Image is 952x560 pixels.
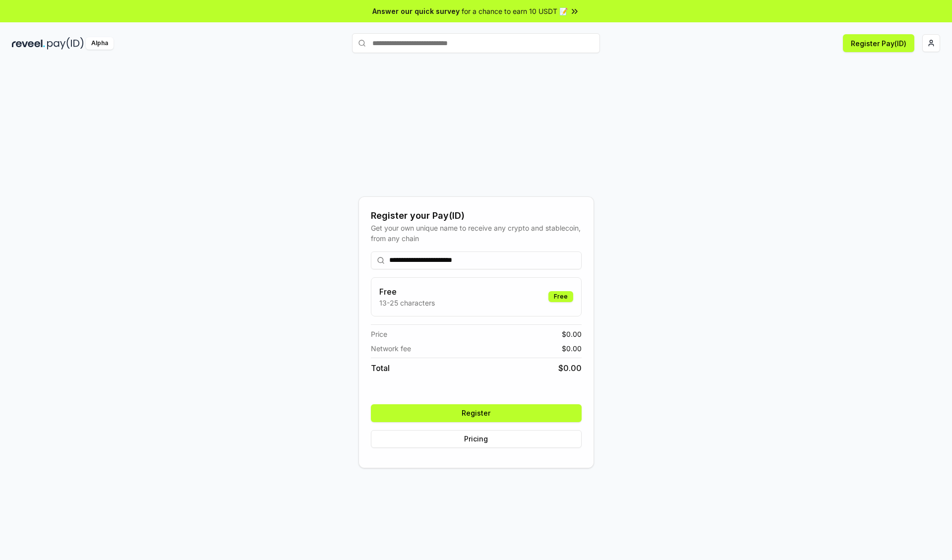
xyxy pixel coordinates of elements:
[371,362,390,374] span: Total
[371,404,582,422] button: Register
[558,362,582,374] span: $ 0.00
[371,329,387,339] span: Price
[371,223,582,244] div: Get your own unique name to receive any crypto and stablecoin, from any chain
[462,6,568,16] span: for a chance to earn 10 USDT 📝
[371,430,582,448] button: Pricing
[562,343,582,354] span: $ 0.00
[843,34,914,52] button: Register Pay(ID)
[562,329,582,339] span: $ 0.00
[379,298,435,308] p: 13-25 characters
[47,37,84,50] img: pay_id
[372,6,460,16] span: Answer our quick survey
[371,343,411,354] span: Network fee
[86,37,114,50] div: Alpha
[379,286,435,298] h3: Free
[12,37,45,50] img: reveel_dark
[548,291,573,302] div: Free
[371,209,582,223] div: Register your Pay(ID)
